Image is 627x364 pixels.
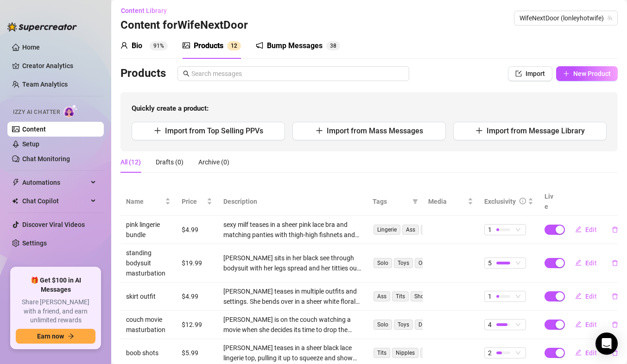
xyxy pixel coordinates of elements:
[423,188,478,216] th: Media
[515,70,522,77] span: import
[595,333,618,355] div: Open Intercom Messenger
[16,276,95,294] span: 🎁 Get $100 in AI Messages
[585,293,597,300] span: Edit
[121,7,167,14] span: Content Library
[412,199,418,204] span: filter
[68,333,74,339] span: arrow-right
[22,155,70,163] a: Chat Monitoring
[568,317,604,332] button: Edit
[16,298,95,325] span: Share [PERSON_NAME] with a friend, and earn unlimited rewards
[120,42,128,49] span: user
[526,70,545,77] span: Import
[183,70,190,77] span: search
[585,321,597,328] span: Edit
[575,293,582,299] span: edit
[556,66,618,81] button: New Product
[13,108,60,117] span: Izzy AI Chatter
[120,66,166,81] h3: Products
[519,11,612,25] span: WifeNextDoor (lonleyhotwife)
[191,69,404,79] input: Search messages
[575,321,582,327] span: edit
[568,345,604,360] button: Edit
[126,196,163,207] span: Name
[223,253,361,273] div: [PERSON_NAME] sits in her black see through bodysuit with her legs spread and her titties out. sh...
[488,291,492,301] span: 1
[183,42,190,49] span: picture
[573,70,611,77] span: New Product
[154,127,161,134] span: plus
[16,329,95,344] button: Earn nowarrow-right
[612,321,618,328] span: delete
[604,222,626,237] button: delete
[374,348,390,358] span: Tits
[585,259,597,267] span: Edit
[411,195,420,208] span: filter
[508,66,552,81] button: Import
[22,58,96,73] a: Creator Analytics
[568,256,604,270] button: Edit
[488,348,492,358] span: 2
[198,157,229,167] div: Archive (0)
[231,43,234,49] span: 1
[22,126,46,133] a: Content
[22,175,88,190] span: Automations
[373,196,409,207] span: Tags
[37,333,64,340] span: Earn now
[156,157,184,167] div: Drafts (0)
[539,188,562,216] th: Live
[165,126,263,135] span: Import from Top Selling PPVs
[607,15,613,21] span: team
[402,225,419,235] span: Ass
[604,289,626,304] button: delete
[333,43,336,49] span: 8
[22,221,85,228] a: Discover Viral Videos
[150,41,168,50] sup: 91%
[120,18,248,33] h3: Content for WifeNextDoor
[488,258,492,268] span: 5
[182,196,205,207] span: Price
[604,256,626,270] button: delete
[223,343,361,363] div: [PERSON_NAME] teases in a sheer black lace lingerie top, pulling it up to squeeze and show off he...
[575,259,582,266] span: edit
[22,81,68,88] a: Team Analytics
[394,320,413,330] span: Toys
[568,222,604,237] button: Edit
[316,127,323,134] span: plus
[415,258,442,268] span: Orgasm
[326,41,340,50] sup: 38
[374,291,390,301] span: Ass
[330,43,333,49] span: 3
[223,314,361,335] div: [PERSON_NAME] is on the couch watching a movie when she decides its time to drop the blanket and ...
[218,188,367,216] th: Description
[176,282,218,311] td: $4.99
[22,239,47,247] a: Settings
[120,3,174,18] button: Content Library
[420,348,447,358] span: Lingerie
[292,122,446,140] button: Import from Mass Messages
[411,291,437,301] span: Shower
[194,40,223,51] div: Products
[120,282,176,311] td: skirt outfit
[132,104,209,113] strong: Quickly create a product:
[488,320,492,330] span: 4
[176,188,218,216] th: Price
[176,216,218,244] td: $4.99
[120,311,176,339] td: couch movie masturbation
[120,188,176,216] th: Name
[575,349,582,356] span: edit
[487,126,585,135] span: Import from Message Library
[327,126,423,135] span: Import from Mass Messages
[428,196,465,207] span: Media
[392,348,418,358] span: Nipples
[612,226,618,233] span: delete
[374,258,392,268] span: Solo
[223,220,361,240] div: sexy milf teases in a sheer pink lace bra and matching panties with thigh-high fishnets and black...
[421,225,451,235] span: Cleavage
[475,127,483,134] span: plus
[176,311,218,339] td: $12.99
[563,70,570,77] span: plus
[223,286,361,307] div: [PERSON_NAME] teases in multiple outfits and settings. She bends over in a sheer white floral top...
[612,293,618,300] span: delete
[227,41,241,50] sup: 12
[604,317,626,332] button: delete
